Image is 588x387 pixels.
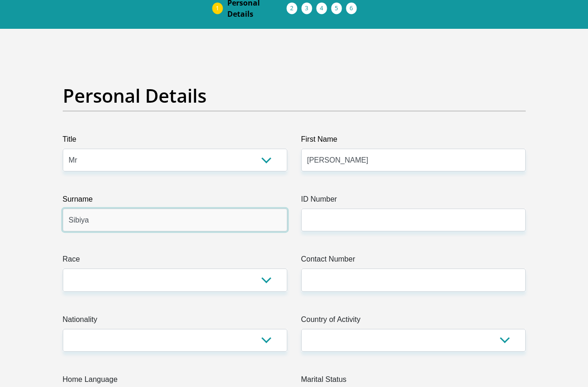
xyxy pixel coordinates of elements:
label: Race [63,254,287,269]
label: Title [63,134,287,149]
label: Surname [63,194,287,209]
input: Contact Number [301,269,526,291]
label: Nationality [63,314,287,329]
label: Contact Number [301,254,526,269]
label: ID Number [301,194,526,209]
input: Surname [63,209,287,231]
h2: Personal Details [63,85,526,107]
label: First Name [301,134,526,149]
input: ID Number [301,209,526,231]
input: First Name [301,149,526,171]
label: Country of Activity [301,314,526,329]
